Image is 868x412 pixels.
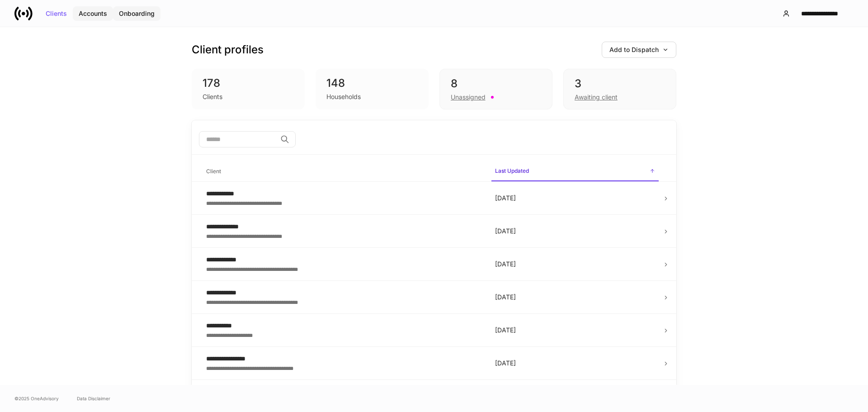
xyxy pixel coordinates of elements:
[439,69,552,109] div: 8Unassigned
[495,166,529,175] h6: Last Updated
[192,43,264,57] h3: Client profiles
[77,395,110,402] a: Data Disclaimer
[495,293,655,302] p: [DATE]
[491,162,659,181] span: Last Updated
[326,92,361,101] div: Households
[14,395,59,402] span: © 2025 OneAdvisory
[495,260,655,269] p: [DATE]
[575,93,618,102] div: Awaiting client
[46,10,67,17] div: Clients
[495,359,655,368] p: [DATE]
[495,194,655,203] p: [DATE]
[451,76,541,91] div: 8
[495,227,655,236] p: [DATE]
[203,162,484,181] span: Client
[79,10,107,17] div: Accounts
[40,6,73,21] button: Clients
[203,92,222,101] div: Clients
[609,47,669,53] div: Add to Dispatch
[602,42,676,58] button: Add to Dispatch
[203,76,294,90] div: 178
[563,69,676,109] div: 3Awaiting client
[495,326,655,335] p: [DATE]
[326,76,418,90] div: 148
[206,167,221,175] h6: Client
[119,10,155,17] div: Onboarding
[113,6,160,21] button: Onboarding
[575,76,665,91] div: 3
[73,6,113,21] button: Accounts
[451,93,486,102] div: Unassigned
